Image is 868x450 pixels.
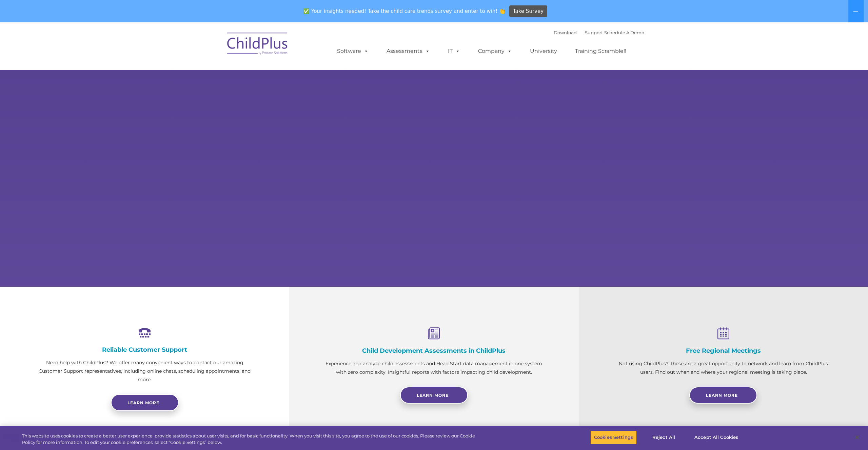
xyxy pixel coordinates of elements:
span: Learn More [706,393,738,398]
p: Not using ChildPlus? These are a great opportunity to network and learn from ChildPlus users. Fin... [613,360,834,376]
button: Accept All Cookies [691,430,742,445]
span: Phone number [94,73,123,78]
font: | [554,30,644,35]
button: Close [850,430,865,445]
a: Download [554,30,577,35]
h4: Reliable Customer Support [34,346,255,353]
a: Support [585,30,603,35]
a: Learn More [400,387,468,404]
button: Reject All [643,430,685,445]
a: Schedule A Demo [604,30,644,35]
a: University [523,44,564,58]
span: Learn More [417,393,449,398]
a: Take Survey [509,5,548,17]
a: Company [471,44,519,58]
a: Learn More [689,387,757,404]
p: Need help with ChildPlus? We offer many convenient ways to contact our amazing Customer Support r... [34,359,255,384]
p: Experience and analyze child assessments and Head Start data management in one system with zero c... [323,360,545,376]
img: ChildPlus by Procare Solutions [224,28,292,62]
span: ✅ Your insights needed! Take the child care trends survey and enter to win! 👏 [301,4,508,18]
span: Take Survey [513,5,544,17]
h4: Free Regional Meetings [613,347,834,354]
a: Learn more [111,394,179,411]
button: Cookies Settings [590,430,637,445]
a: Training Scramble!! [568,44,633,58]
div: This website uses cookies to create a better user experience, provide statistics about user visit... [22,433,477,446]
a: Assessments [380,44,437,58]
span: Learn more [127,400,159,405]
a: IT [441,44,467,58]
span: Last name [94,45,115,50]
h4: Child Development Assessments in ChildPlus [323,347,545,354]
a: Software [330,44,375,58]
